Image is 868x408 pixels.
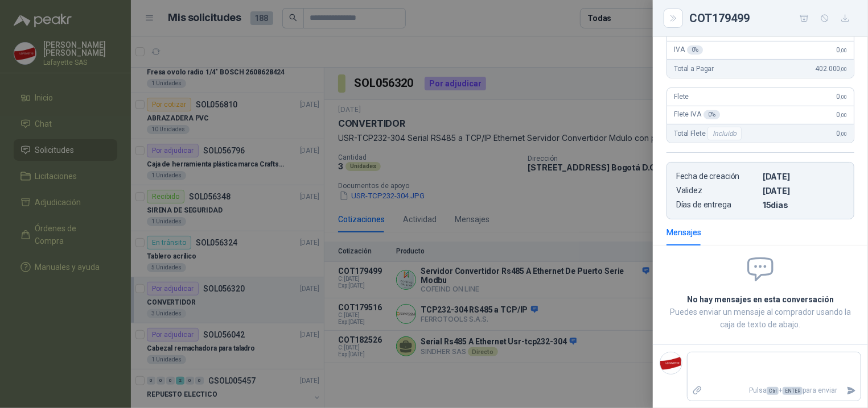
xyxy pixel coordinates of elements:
[763,172,845,181] p: [DATE]
[667,306,854,331] p: Puedes enviar un mensaje al comprador usando la caja de texto de abajo.
[676,186,758,195] p: Validez
[840,47,847,53] span: ,00
[815,65,847,73] span: 402.000
[667,11,680,25] button: Close
[707,381,842,401] p: Pulsa + para enviar
[667,226,701,239] div: Mensajes
[842,381,861,401] button: Enviar
[676,172,758,181] p: Fecha de creación
[837,93,847,101] span: 0
[674,93,689,101] span: Flete
[767,387,779,395] span: Ctrl
[840,66,847,72] span: ,00
[689,9,854,27] div: COT179499
[837,130,847,138] span: 0
[763,186,845,195] p: [DATE]
[837,46,847,54] span: 0
[687,45,704,55] div: 0 %
[667,293,854,306] h2: No hay mensajes en esta conversación
[763,200,845,210] p: 15 dias
[676,200,758,210] p: Días de entrega
[707,127,742,140] div: Incluido
[674,65,714,73] span: Total a Pagar
[840,94,847,100] span: ,00
[688,381,707,401] label: Adjuntar archivos
[783,387,803,395] span: ENTER
[837,111,847,119] span: 0
[674,45,703,55] span: IVA
[674,127,744,140] span: Total Flete
[840,131,847,137] span: ,00
[840,112,847,118] span: ,00
[674,110,720,119] span: Flete IVA
[704,110,720,119] div: 0 %
[660,352,682,374] img: Company Logo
